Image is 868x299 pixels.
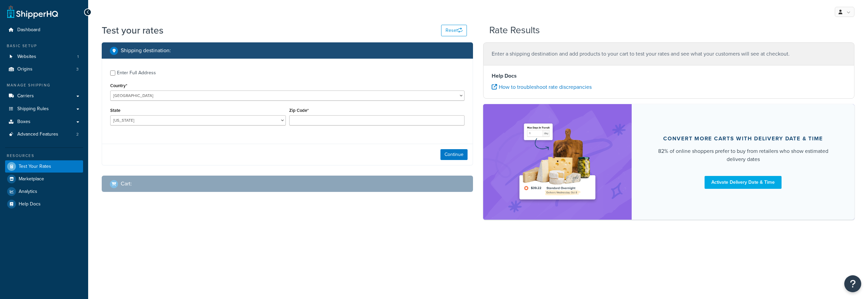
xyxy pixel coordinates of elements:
span: 1 [77,54,79,60]
span: Websites [17,54,36,60]
a: Boxes [5,116,83,128]
span: Marketplace [19,176,44,182]
span: Carriers [17,93,34,99]
input: Enter Full Address [110,71,115,76]
span: Advanced Features [17,132,58,137]
button: Open Resource Center [844,275,861,292]
p: Enter a shipping destination and add products to your cart to test your rates and see what your c... [492,49,846,59]
div: Convert more carts with delivery date & time [663,135,823,142]
a: How to troubleshoot rate discrepancies [492,83,592,91]
a: Test Your Rates [5,160,83,173]
h2: Shipping destination : [121,47,171,54]
button: Reset [441,25,467,36]
div: Enter Full Address [117,68,156,78]
button: Continue [440,149,468,160]
a: Carriers [5,90,83,102]
span: Dashboard [17,27,40,33]
li: Advanced Features [5,128,83,141]
a: Shipping Rules [5,103,83,115]
li: Origins [5,63,83,76]
h4: Help Docs [492,72,846,80]
h2: Cart : [121,181,132,187]
label: Country* [110,83,127,88]
div: Basic Setup [5,43,83,49]
a: Dashboard [5,24,83,36]
span: Shipping Rules [17,106,49,112]
span: 2 [76,132,79,137]
a: Help Docs [5,198,83,210]
a: Websites1 [5,51,83,63]
span: 3 [76,66,79,72]
span: Boxes [17,119,31,125]
div: 82% of online shoppers prefer to buy from retailers who show estimated delivery dates [648,147,838,163]
div: Resources [5,153,83,159]
a: Analytics [5,185,83,198]
label: State [110,108,120,113]
span: Analytics [19,189,37,195]
a: Origins3 [5,63,83,76]
a: Advanced Features2 [5,128,83,141]
span: Help Docs [19,201,41,207]
div: Manage Shipping [5,82,83,88]
img: feature-image-ddt-36eae7f7280da8017bfb280eaccd9c446f90b1fe08728e4019434db127062ab4.png [515,114,600,210]
label: Zip Code* [289,108,309,113]
h2: Rate Results [489,25,540,36]
h1: Test your rates [102,24,163,37]
a: Marketplace [5,173,83,185]
span: Origins [17,66,33,72]
a: Activate Delivery Date & Time [705,176,782,189]
span: Test Your Rates [19,164,51,170]
li: Websites [5,51,83,63]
